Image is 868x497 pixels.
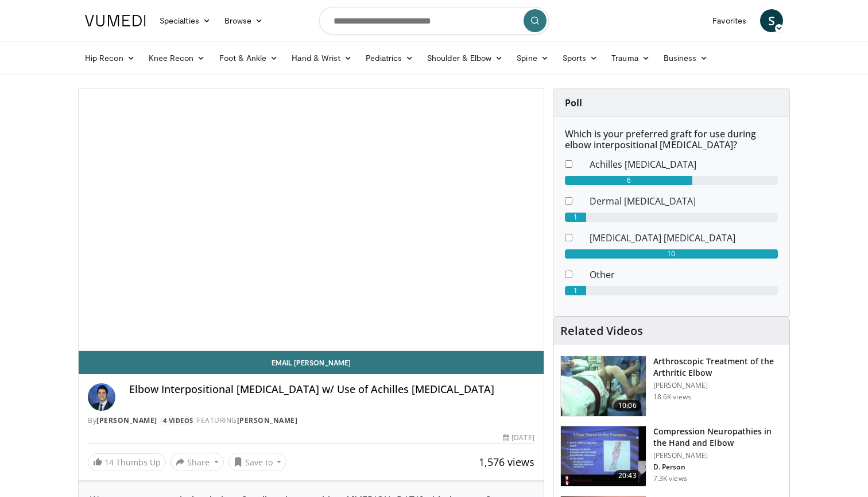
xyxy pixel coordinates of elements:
a: 4 Videos [159,416,197,426]
h3: Compression Neuropathies in the Hand and Elbow [653,426,782,449]
p: [PERSON_NAME] [653,451,782,460]
img: VuMedi Logo [85,15,146,26]
a: Hip Recon [78,47,142,70]
span: 10:06 [614,400,641,411]
div: 1 [565,286,586,295]
span: 14 [104,457,114,468]
video-js: Video Player [79,89,544,351]
img: 38495_0000_3.png.150x105_q85_crop-smart_upscale.jpg [561,356,646,416]
a: [PERSON_NAME] [96,415,157,425]
p: D. Person [653,463,782,472]
p: 7.3K views [653,474,687,483]
a: Pediatrics [359,47,420,70]
div: 1 [565,213,586,222]
h4: Related Videos [560,324,643,338]
dd: Other [581,268,786,282]
img: Avatar [88,383,115,411]
h4: Elbow Interpositional [MEDICAL_DATA] w/ Use of Achilles [MEDICAL_DATA] [129,383,534,396]
a: [PERSON_NAME] [237,415,298,425]
p: [PERSON_NAME] [653,381,782,390]
span: 20:43 [614,470,641,481]
a: Browse [218,9,270,32]
h3: Arthroscopic Treatment of the Arthritic Elbow [653,356,782,379]
p: 18.6K views [653,392,691,402]
a: Shoulder & Elbow [420,47,510,70]
h6: Which is your preferred graft for use during elbow interpositional [MEDICAL_DATA]? [565,129,778,151]
a: Trauma [604,47,657,70]
a: Spine [510,47,555,70]
a: Foot & Ankle [212,47,285,70]
a: Hand & Wrist [285,47,359,70]
a: 20:43 Compression Neuropathies in the Hand and Elbow [PERSON_NAME] D. Person 7.3K views [560,426,782,487]
span: 1,576 views [479,455,534,469]
strong: Poll [565,97,582,109]
a: Favorites [706,9,753,32]
button: Share [170,453,224,471]
dd: [MEDICAL_DATA] [MEDICAL_DATA] [581,231,786,245]
input: Search topics, interventions [319,7,549,34]
button: Save to [228,453,287,471]
dd: Achilles [MEDICAL_DATA] [581,157,786,171]
a: Knee Recon [142,47,212,70]
a: S [760,9,783,32]
a: 14 Thumbs Up [88,453,166,471]
dd: Dermal [MEDICAL_DATA] [581,194,786,208]
a: Specialties [153,9,218,32]
a: 10:06 Arthroscopic Treatment of the Arthritic Elbow [PERSON_NAME] 18.6K views [560,356,782,417]
a: Business [657,47,715,70]
div: By FEATURING [88,415,534,426]
a: Email [PERSON_NAME] [79,351,544,374]
a: Sports [556,47,605,70]
div: [DATE] [503,433,534,443]
img: b54436d8-8e88-4114-8e17-c60436be65a7.150x105_q85_crop-smart_upscale.jpg [561,426,646,486]
div: 10 [565,249,778,259]
div: 6 [565,176,693,185]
